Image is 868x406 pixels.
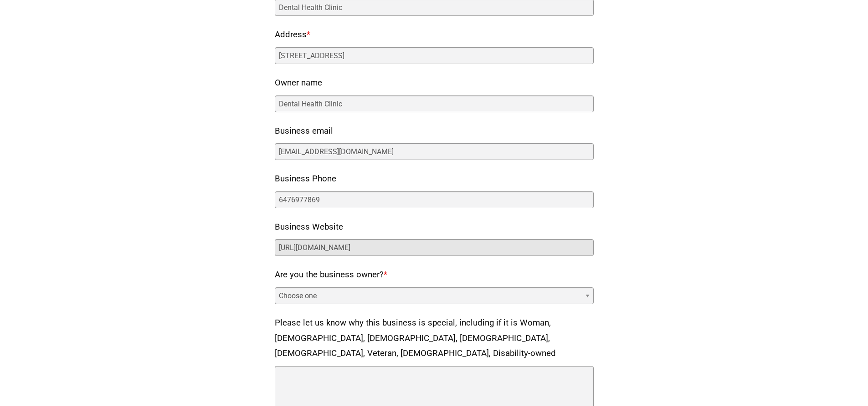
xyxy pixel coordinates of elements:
label: Please let us know why this business is special, including if it is Woman, [DEMOGRAPHIC_DATA], [D... [275,316,594,361]
label: Business email [275,124,333,139]
label: Owner name [275,75,322,91]
label: Address [275,27,310,43]
label: Business Website [275,220,343,235]
label: Are you the business owner? [275,267,387,283]
label: Business Phone [275,171,336,187]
